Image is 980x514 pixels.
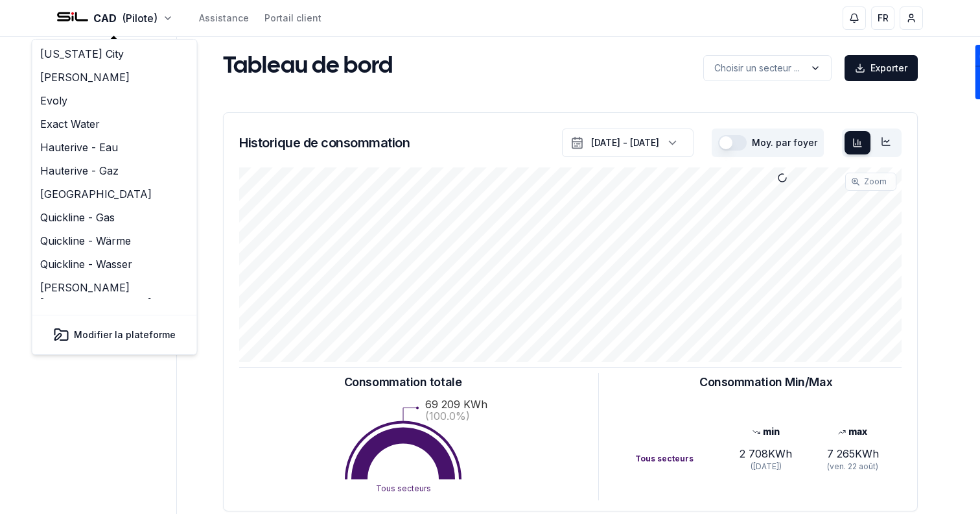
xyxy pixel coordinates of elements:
div: (ven. 22 août) [810,461,896,472]
a: Quickline - Gas [35,206,194,229]
text: Tous secteurs [375,483,430,493]
button: Modifier la plateforme [40,322,189,348]
a: Hauterive - Eau [35,136,194,159]
div: 2 708 KWh [722,446,809,461]
div: 7 265 KWh [810,446,896,461]
h3: Consommation totale [344,373,461,391]
a: [PERSON_NAME][GEOGRAPHIC_DATA] [35,276,194,315]
div: ([DATE]) [722,461,809,472]
h3: Consommation Min/Max [699,373,832,391]
div: min [722,425,809,438]
a: [US_STATE] City [35,42,194,66]
div: Tous secteurs [635,454,722,464]
a: Quickline - Wasser [35,252,194,276]
a: Evoly [35,89,194,112]
a: Quickline - Wärme [35,229,194,252]
a: [GEOGRAPHIC_DATA] [35,182,194,206]
a: [PERSON_NAME] [35,66,194,89]
text: (100.0%) [425,410,470,422]
a: Exact Water [35,112,194,136]
a: Hauterive - Gaz [35,159,194,182]
span: Zoom [864,177,887,187]
div: max [810,425,896,438]
text: 69 209 KWh [425,398,487,411]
